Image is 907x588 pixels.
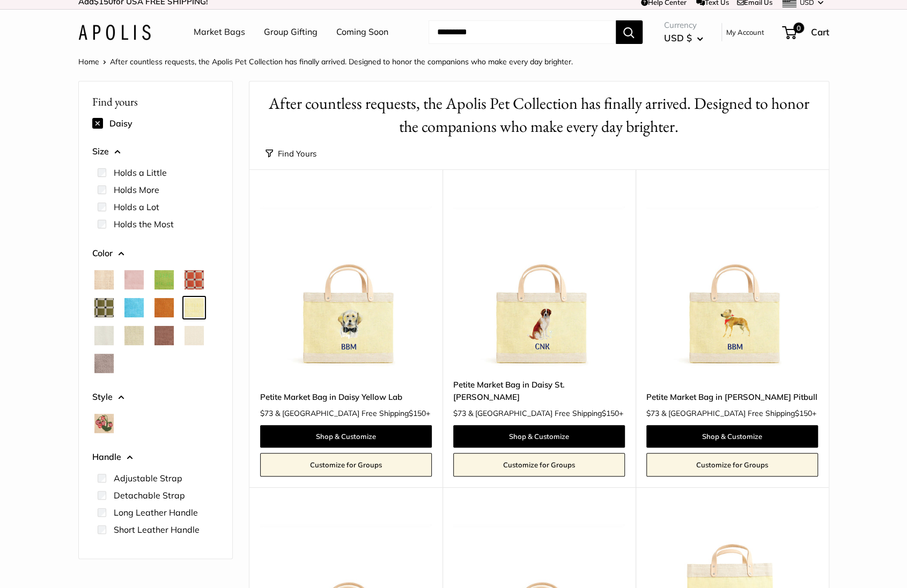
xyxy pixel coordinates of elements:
a: Market Bags [194,24,245,40]
button: Oat [185,326,204,345]
span: $150 [602,408,619,418]
label: Long Leather Handle [114,506,198,519]
a: Shop & Customize [453,425,625,448]
a: My Account [726,26,764,39]
a: Petite Market Bag in Daisy St. [PERSON_NAME] [453,378,625,404]
label: Holds More [114,183,159,196]
a: Customize for Groups [646,453,818,477]
a: Petite Market Bag in Daisy Yellow Lab [260,391,432,403]
button: Size [92,144,219,160]
button: Chartreuse [154,270,174,289]
span: & [GEOGRAPHIC_DATA] Free Shipping + [275,410,430,417]
a: Home [78,57,99,66]
button: Mint Sorbet [124,326,144,345]
h1: After countless requests, the Apolis Pet Collection has finally arrived. Designed to honor the co... [266,92,813,138]
button: Natural [94,270,114,289]
button: Chenille Window Brick [185,270,204,289]
button: Color [92,245,219,262]
button: Mustang [154,326,174,345]
label: Holds the Most [114,218,174,230]
a: Shop & Customize [646,425,818,448]
a: Group Gifting [264,24,318,40]
span: 0 [793,23,803,33]
div: Daisy [92,115,219,132]
span: $150 [795,408,812,418]
label: Adjustable Strap [114,472,182,485]
button: Dove [94,326,114,345]
button: Daisy [185,298,204,317]
label: Holds a Little [114,166,167,179]
label: Detachable Strap [114,489,185,502]
span: $73 [453,408,466,418]
button: Find Yours [266,146,316,161]
button: Style [92,389,219,405]
label: Short Leather Handle [114,523,200,536]
img: Apolis [78,25,151,40]
label: Holds a Lot [114,200,159,213]
span: $73 [646,408,659,418]
span: Cart [811,26,829,38]
a: Petite Market Bag in Daisy Golden PitbullPetite Market Bag in Daisy Golden Pitbull [646,196,818,368]
a: Petite Market Bag in Daisy Yellow LabPetite Market Bag in Daisy Yellow Lab [260,196,432,368]
span: USD $ [664,32,692,43]
a: Coming Soon [336,24,388,40]
button: Blush [124,270,144,289]
span: Currency [664,18,703,33]
span: $73 [260,408,273,418]
a: Customize for Groups [260,453,432,477]
button: Taupe [94,354,114,373]
button: USD $ [664,29,703,47]
nav: Breadcrumb [78,55,573,69]
span: $150 [409,408,426,418]
span: & [GEOGRAPHIC_DATA] Free Shipping + [468,410,623,417]
button: Cognac [154,298,174,317]
button: Chenille Window Sage [94,298,114,317]
img: Petite Market Bag in Daisy Golden Pitbull [646,196,818,368]
button: Cobalt [124,298,144,317]
button: Handle [92,449,219,465]
a: Customize for Groups [453,453,625,477]
a: Shop & Customize [260,425,432,448]
input: Search... [429,20,616,44]
span: After countless requests, the Apolis Pet Collection has finally arrived. Designed to honor the co... [110,57,573,66]
a: 0 Cart [783,24,829,41]
img: Petite Market Bag in Daisy St. Bernard [453,196,625,368]
button: Strawberrys [94,414,114,433]
a: Petite Market Bag in Daisy St. Bernarddescription_The artist's desk in Ventura CA [453,196,625,368]
img: Petite Market Bag in Daisy Yellow Lab [260,196,432,368]
button: Search [616,20,643,44]
span: & [GEOGRAPHIC_DATA] Free Shipping + [661,410,816,417]
a: Petite Market Bag in [PERSON_NAME] Pitbull [646,391,818,403]
p: Find yours [92,91,219,112]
